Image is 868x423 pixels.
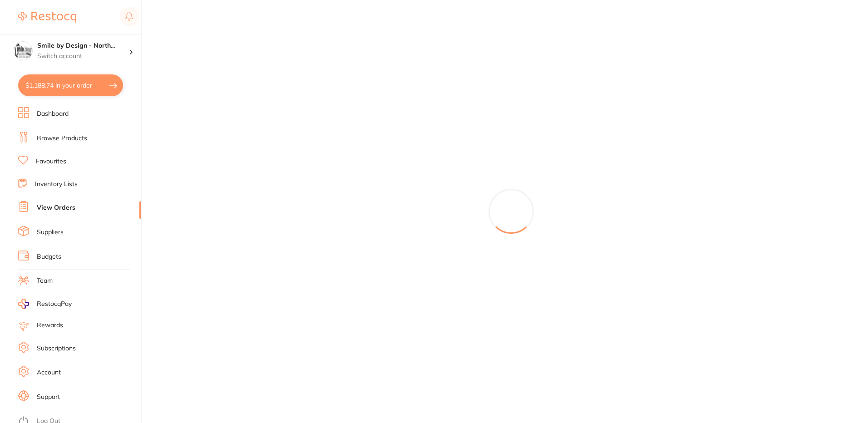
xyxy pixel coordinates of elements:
img: Restocq Logo [18,12,76,23]
a: Rewards [37,321,63,330]
a: Suppliers [37,228,64,237]
a: Support [37,393,60,402]
a: RestocqPay [18,299,72,309]
img: RestocqPay [18,299,29,309]
a: Browse Products [37,134,87,143]
a: Account [37,368,61,377]
h4: Smile by Design - North Sydney [37,41,129,50]
button: $1,188.74 in your order [18,74,123,96]
a: Restocq Logo [18,7,76,28]
a: Budgets [37,252,61,261]
img: Smile by Design - North Sydney [14,42,32,60]
a: Inventory Lists [35,180,78,189]
a: Subscriptions [37,344,76,353]
p: Switch account [37,52,129,61]
a: Favourites [36,157,66,166]
a: View Orders [37,203,75,212]
span: RestocqPay [37,300,72,309]
a: Dashboard [37,109,69,118]
a: Team [37,276,53,285]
